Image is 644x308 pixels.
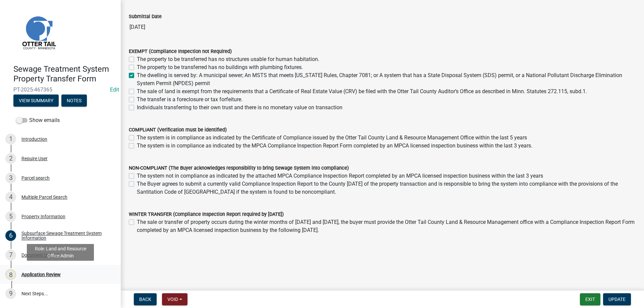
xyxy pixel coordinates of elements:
label: Show emails [16,116,60,124]
label: The system not in compliance as indicated by the attached MPCA Compliance Inspection Report compl... [137,172,543,180]
button: Notes [61,95,87,107]
div: 1 [5,134,16,144]
div: Role: Land and Resource Office Admin [27,244,94,261]
div: Parcel search [21,176,50,180]
span: Void [167,297,178,302]
div: Introduction [21,137,47,141]
span: PT-2025-467365 [13,86,107,93]
div: Multiple Parcel Search [21,195,67,199]
label: The property to be transferred has no structures usable for human habitation. [137,55,319,63]
div: 7 [5,250,16,260]
img: Otter Tail County, Minnesota [13,7,64,57]
div: Document Upload [21,253,59,257]
div: 5 [5,211,16,222]
label: Submittal Date [129,14,162,19]
div: Application Review [21,272,61,277]
label: The system is in compliance as indicated by the Certificate of Compliance issued by the Otter Tai... [137,134,527,142]
label: The dwelling is served by: A municipal sewer; An MSTS that meets [US_STATE] Rules, Chapter 7081; ... [137,71,636,87]
div: Require User [21,156,48,161]
a: Edit [110,86,119,93]
button: Update [603,293,631,305]
div: 9 [5,288,16,299]
label: EXEMPT (Compliance Inspection not Required) [129,49,232,54]
wm-modal-confirm: Edit Application Number [110,86,119,93]
wm-modal-confirm: Summary [13,98,59,104]
label: The property to be transferred has no buildings with plumbing fixtures. [137,63,303,71]
label: NON-COMPLIANT (The Buyer acknowledges responsibility to bring Sewage System into compliance) [129,166,349,171]
button: Back [134,293,157,305]
button: Exit [580,293,600,305]
div: 3 [5,173,16,183]
button: Void [162,293,187,305]
div: Property Information [21,214,65,219]
div: 6 [5,230,16,241]
label: The transfer is a foreclosure or tax forfeiture. [137,96,243,104]
div: 2 [5,153,16,164]
label: The system is in compliance as indicated by the MPCA Compliance Inspection Report Form completed ... [137,142,532,150]
label: WINTER TRANSFER (Compliance Inspection Report required by [DATE]) [129,212,284,217]
span: Update [608,297,626,302]
span: Back [139,297,151,302]
div: 8 [5,269,16,280]
label: The Buyer agrees to submit a currently valid Compliance Inspection Report to the County [DATE] of... [137,180,636,196]
label: Individuals transferring to their own trust and there is no monetary value on transaction [137,104,342,112]
div: Subsurface Sewage Treatment System Information [21,231,110,240]
label: The sale of land is exempt from the requirements that a Certificate of Real Estate Value (CRV) be... [137,87,587,96]
label: The sale or transfer of property occurs during the winter months of [DATE] and [DATE], the buyer ... [137,218,636,234]
wm-modal-confirm: Notes [61,98,87,104]
h4: Sewage Treatment System Property Transfer Form [13,64,115,84]
div: 4 [5,192,16,202]
label: COMPLIANT (Verification must be identified) [129,128,227,132]
button: View Summary [13,95,59,107]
